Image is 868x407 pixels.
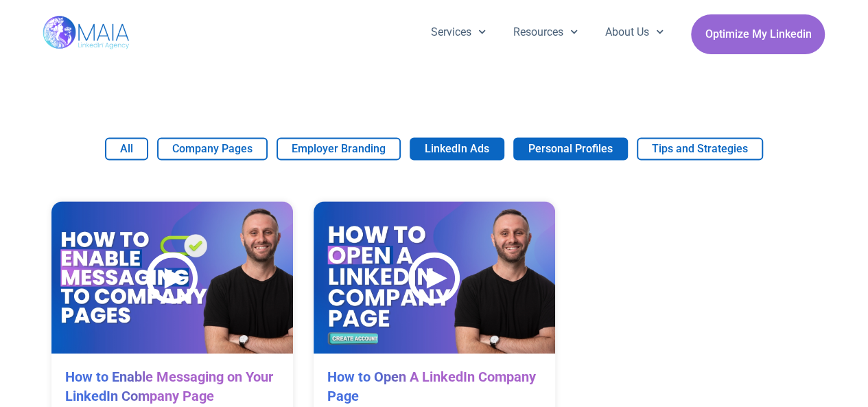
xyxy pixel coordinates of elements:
button: Personal Profiles [513,137,628,160]
nav: Menu [417,14,678,50]
button: Company Pages [157,137,268,160]
a: Services [417,14,500,50]
h1: How to Enable Messaging on Your LinkedIn Company Page [65,367,279,406]
a: Optimize My Linkedin [691,14,825,54]
button: All [105,137,148,160]
h1: How to Open A LinkedIn Company Page [327,367,541,406]
a: Resources [500,14,591,50]
button: Tips and Strategies [637,137,763,160]
button: LinkedIn Ads [410,137,504,160]
button: Employer Branding [277,137,401,160]
span: Optimize My Linkedin [705,21,811,47]
a: About Us [591,14,677,50]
